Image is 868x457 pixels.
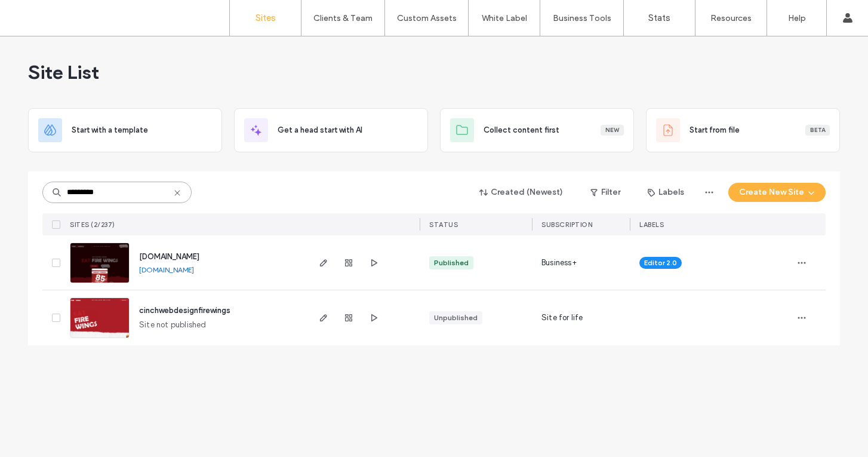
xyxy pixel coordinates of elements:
[710,13,752,23] label: Resources
[139,306,230,315] a: cinchwebdesignfirewings
[28,60,99,84] span: Site List
[728,183,826,202] button: Create New Site
[28,108,222,152] div: Start with a template
[278,124,362,136] span: Get a head start with AI
[139,252,199,261] a: [DOMAIN_NAME]
[70,220,115,229] span: SITES (2/237)
[397,13,457,23] label: Custom Assets
[637,183,695,202] button: Labels
[139,265,194,274] a: [DOMAIN_NAME]
[639,220,664,229] span: LABELS
[690,124,740,136] span: Start from file
[482,13,527,23] label: White Label
[541,257,577,269] span: Business+
[578,183,632,202] button: Filter
[553,13,611,23] label: Business Tools
[440,108,634,152] div: Collect content firstNew
[429,220,458,229] span: STATUS
[601,125,624,136] div: New
[646,108,840,152] div: Start from fileBeta
[313,13,373,23] label: Clients & Team
[434,312,478,323] div: Unpublished
[72,124,148,136] span: Start with a template
[234,108,428,152] div: Get a head start with AI
[139,319,207,331] span: Site not published
[648,13,670,23] label: Stats
[434,257,469,268] div: Published
[788,13,806,23] label: Help
[541,220,592,229] span: SUBSCRIPTION
[256,13,276,23] label: Sites
[805,125,830,136] div: Beta
[484,124,559,136] span: Collect content first
[469,183,574,202] button: Created (Newest)
[541,312,583,324] span: Site for life
[644,257,677,268] span: Editor 2.0
[27,8,52,19] span: Help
